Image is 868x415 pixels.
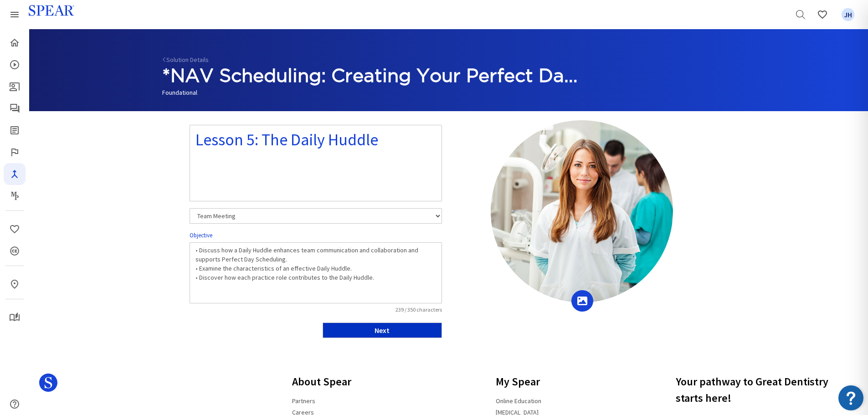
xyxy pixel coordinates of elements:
[4,307,26,328] a: My Study Club
[4,32,26,54] a: Home
[676,370,863,410] h3: Your pathway to Great Dentistry starts here!
[4,76,26,97] a: Patient Education
[190,125,442,201] textarea: Lesson 5: The Daily Huddle
[287,393,321,409] a: Partners
[162,56,209,64] a: Solution Details
[4,218,26,240] a: Favorites
[490,370,560,394] h3: My Spear
[287,370,375,394] h3: About Spear
[790,4,812,26] a: Search
[4,240,26,262] a: CE Credits
[842,8,855,21] span: JH
[39,370,171,403] a: Spear Logo
[162,63,589,88] h1: *NAV Scheduling: Creating Your Perfect Day Schedule
[323,323,442,338] button: Next
[162,88,197,97] span: Foundational
[4,393,26,415] a: Help
[4,185,26,207] a: Masters Program
[837,4,859,26] a: Favorites
[838,385,863,410] button: Open Resource Center
[4,141,26,163] a: Faculty Club Elite
[490,393,547,409] a: Online Education
[4,163,26,185] a: Navigator Pro
[4,119,26,141] a: Spear Digest
[812,4,833,26] a: Favorites
[838,385,863,410] img: Resource Center badge
[39,374,57,392] svg: Spear Logo
[4,273,26,295] a: In-Person & Virtual
[4,97,26,119] a: Spear Talk
[190,242,442,303] textarea: • Discuss how a Daily Huddle enhances team communication and collaboration and supports Perfect D...
[190,231,212,240] label: Objective
[316,306,442,313] span: 239 / 350 characters
[4,54,26,76] a: Courses
[4,4,26,26] a: Spear Products
[491,120,673,302] img: Team-Meeting-001.jpg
